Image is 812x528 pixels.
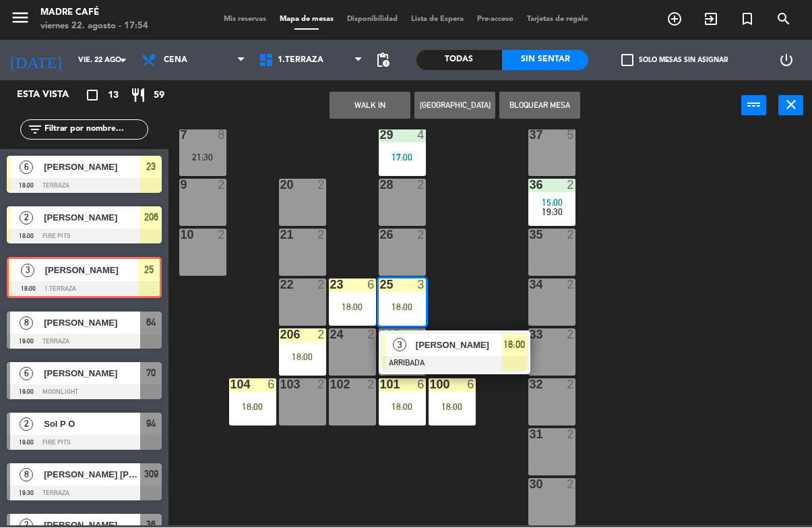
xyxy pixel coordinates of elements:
div: 2 [317,279,325,291]
div: 2 [567,379,575,391]
div: 2 [218,229,226,241]
div: 26 [380,229,381,241]
div: 4 [417,129,425,142]
label: Solo mesas sin asignar [621,55,728,67]
input: Filtrar por nombre... [43,123,148,138]
div: 25 [380,279,381,291]
div: 2 [317,379,325,391]
span: 25 [144,262,154,278]
span: WALK IN [693,8,729,31]
div: 2 [567,179,575,192]
div: 2 [567,229,575,241]
div: 18:00 [429,403,476,412]
span: Pre-acceso [470,16,520,24]
div: 21:30 [179,153,226,163]
i: turned_in_not [739,11,755,28]
div: 2 [417,179,425,192]
span: [PERSON_NAME] [44,316,140,330]
span: 18:00 [503,337,525,353]
span: 19:30 [542,207,563,218]
div: 18:00 [229,403,276,412]
div: Sin sentar [502,51,588,71]
div: 10 [181,229,181,241]
div: Esta vista [7,88,97,104]
div: 2 [367,379,375,391]
span: 8 [20,469,33,482]
div: 2 [567,329,575,341]
div: 18:00 [279,353,326,362]
div: viernes 22. agosto - 17:54 [40,20,148,34]
div: 2 [417,329,425,341]
span: RESERVAR MESA [656,8,693,31]
span: 1.Terraza [278,56,323,65]
span: [PERSON_NAME] [416,339,502,353]
span: 3 [393,339,406,352]
span: [PERSON_NAME] [45,264,138,278]
div: 18:00 [379,403,426,412]
span: Mis reservas [217,16,273,24]
span: Sol P O [44,417,140,432]
span: [PERSON_NAME] [44,211,140,225]
span: check_box_outline_blank [621,55,633,67]
i: power_settings_new [778,53,794,69]
div: 29 [380,129,381,142]
span: 59 [154,88,164,104]
div: 6 [417,379,425,391]
span: 13 [108,88,119,104]
span: Cena [164,56,187,65]
button: [GEOGRAPHIC_DATA] [414,92,495,119]
i: add_circle_outline [666,11,683,28]
div: 100 [430,379,431,391]
div: 6 [367,279,375,291]
div: 2 [218,179,226,192]
div: 5 [567,129,575,142]
button: Bloquear Mesa [499,92,580,119]
div: Madre Café [40,7,148,20]
div: 6 [467,379,475,391]
span: 6 [20,368,33,381]
i: restaurant [130,88,146,104]
span: 70 [146,365,156,382]
span: Tarjetas de regalo [520,16,595,24]
div: 7 [181,129,181,142]
div: 2 [367,329,375,341]
div: 18:00 [329,303,376,312]
button: menu [10,8,30,33]
span: Reserva especial [729,8,766,31]
div: 8 [218,129,226,142]
div: 2 [317,329,325,341]
div: 18:00 [379,303,426,312]
span: 206 [144,210,158,226]
i: exit_to_app [703,11,719,28]
div: 9 [181,179,181,192]
span: 15:00 [542,198,563,208]
div: 2 [567,479,575,491]
div: 6 [268,379,276,391]
span: [PERSON_NAME] [44,160,140,175]
span: [PERSON_NAME] [PERSON_NAME] [44,468,140,482]
div: 2 [417,229,425,241]
div: 28 [380,179,381,192]
i: search [776,11,792,28]
button: WALK IN [330,92,410,119]
span: 2 [20,212,33,225]
div: 104 [230,379,231,391]
i: menu [10,8,30,28]
div: 101 [380,379,381,391]
span: 94 [146,416,156,432]
span: 3 [21,264,34,278]
span: 6 [20,161,33,175]
div: Todas [416,51,503,71]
